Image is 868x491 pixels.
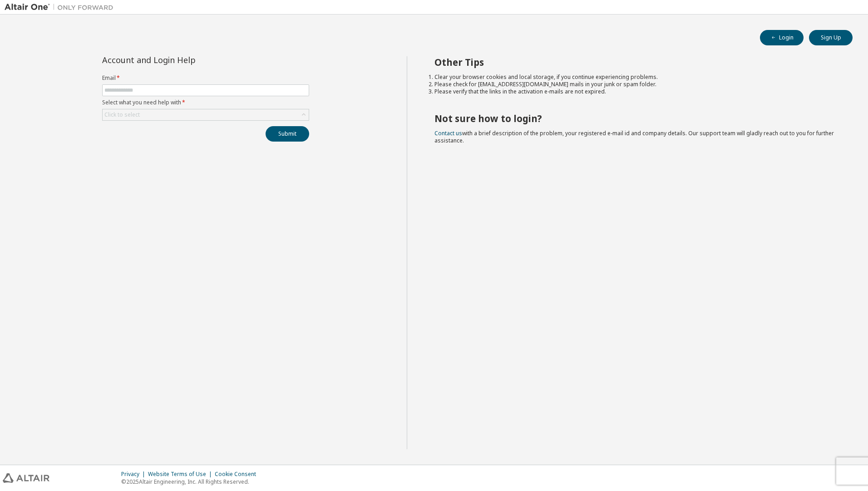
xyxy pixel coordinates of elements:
[148,471,215,478] div: Website Terms of Use
[215,471,261,478] div: Cookie Consent
[434,129,462,137] a: Contact us
[3,473,49,483] img: altair_logo.svg
[121,471,148,478] div: Privacy
[102,56,268,64] div: Account and Login Help
[760,30,804,45] button: Login
[434,56,837,68] h2: Other Tips
[434,129,834,144] span: with a brief description of the problem, your registered e-mail id and company details. Our suppo...
[434,81,837,88] li: Please check for [EMAIL_ADDRESS][DOMAIN_NAME] mails in your junk or spam folder.
[266,126,309,142] button: Submit
[434,74,837,81] li: Clear your browser cookies and local storage, if you continue experiencing problems.
[434,113,837,124] h2: Not sure how to login?
[5,3,118,12] img: Altair One
[104,111,140,118] div: Click to select
[809,30,853,45] button: Sign Up
[121,478,261,486] p: © 2025 Altair Engineering, Inc. All Rights Reserved.
[103,109,309,120] div: Click to select
[102,74,309,82] label: Email
[102,99,309,106] label: Select what you need help with
[434,88,837,95] li: Please verify that the links in the activation e-mails are not expired.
